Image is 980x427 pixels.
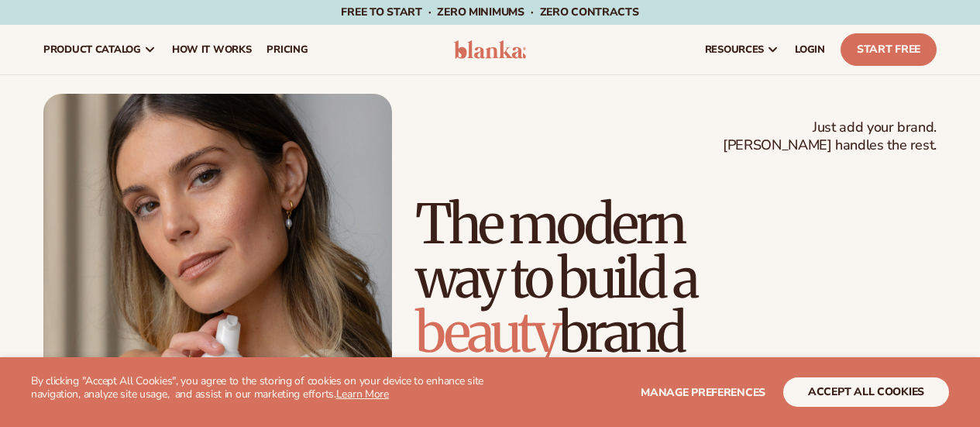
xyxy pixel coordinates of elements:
a: pricing [259,25,315,74]
p: By clicking "Accept All Cookies", you agree to the storing of cookies on your device to enhance s... [31,375,490,401]
a: Learn More [336,387,389,401]
a: Start Free [841,33,937,66]
span: Free to start · ZERO minimums · ZERO contracts [341,5,638,19]
button: accept all cookies [783,377,949,407]
button: Manage preferences [641,377,765,407]
a: How It Works [164,25,260,74]
a: resources [697,25,787,74]
span: beauty [415,298,559,367]
span: product catalog [43,43,141,56]
span: LOGIN [795,43,825,56]
a: product catalog [36,25,164,74]
span: How It Works [172,43,252,56]
a: LOGIN [787,25,833,74]
span: resources [705,43,764,56]
span: Just add your brand. [PERSON_NAME] handles the rest. [723,119,937,155]
img: logo [454,40,527,59]
h1: The modern way to build a brand [415,197,937,360]
span: pricing [266,43,308,56]
span: Manage preferences [641,385,765,400]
